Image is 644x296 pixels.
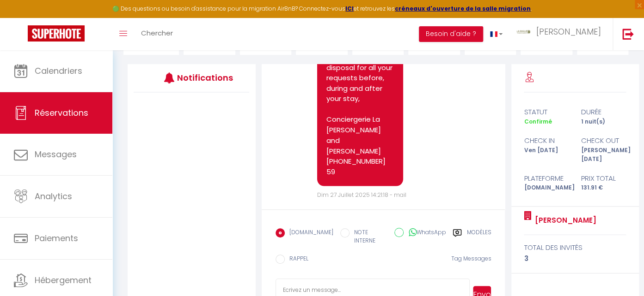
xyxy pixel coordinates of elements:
span: Messages [35,148,77,160]
span: [PERSON_NAME] [536,26,601,37]
span: Dim 27 Juillet 2025 14:21:18 - mail [317,190,406,198]
button: Besoin d'aide ? [419,26,483,42]
div: Ven [DATE] [518,146,575,164]
label: [DOMAIN_NAME] [285,228,333,238]
span: Tag Messages [451,255,491,262]
div: Prix total [575,173,632,184]
span: Calendriers [35,65,82,77]
button: Ouvrir le widget de chat LiveChat [7,4,35,31]
div: Plateforme [518,173,575,184]
a: ICI [345,5,354,12]
a: ... [PERSON_NAME] [509,18,613,50]
div: [DOMAIN_NAME] [518,184,575,192]
span: Chercher [141,28,173,38]
div: check out [575,135,632,146]
label: NOTE INTERNE [350,228,388,246]
span: Paiements [35,232,78,244]
a: créneaux d'ouverture de la salle migration [395,5,531,12]
div: [PERSON_NAME] [DATE] [575,146,632,164]
h3: Notifications [177,67,225,88]
span: Confirmé [524,118,552,125]
span: Hébergement [35,274,92,286]
label: WhatsApp [404,228,446,238]
div: 131.91 € [575,184,632,192]
label: RAPPEL [285,255,308,265]
span: Réservations [35,107,88,118]
span: Analytics [35,190,72,202]
img: Super Booking [28,25,85,41]
div: check in [518,135,575,146]
label: Modèles [466,228,491,247]
a: [PERSON_NAME] [531,215,596,226]
img: ... [516,30,530,34]
img: logout [622,28,634,40]
div: statut [518,107,575,118]
a: Chercher [134,18,180,50]
div: total des invités [524,242,626,253]
div: durée [575,107,632,118]
div: 1 nuit(s) [575,118,632,126]
div: 3 [524,253,626,264]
